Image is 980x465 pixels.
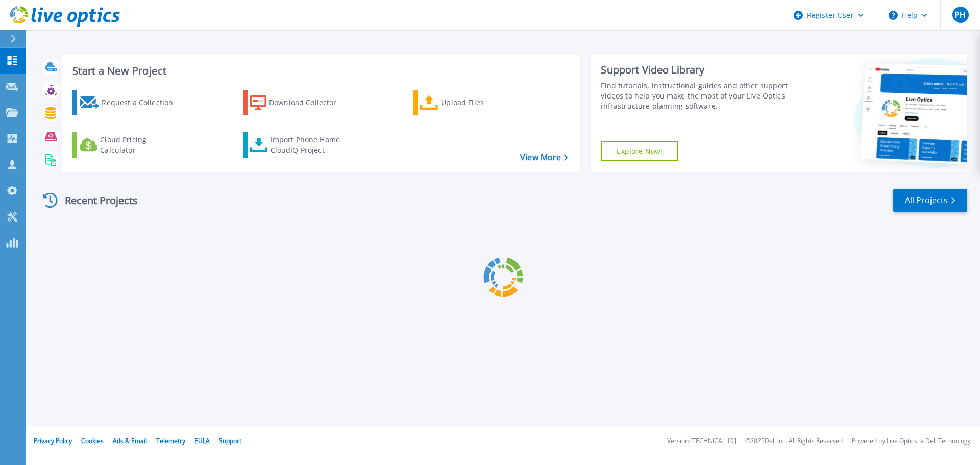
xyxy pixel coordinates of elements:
li: © 2025 Dell Inc. All Rights Reserved [745,438,843,445]
a: Explore Now! [601,141,678,161]
div: Download Collector [269,92,351,113]
a: Ads & Email [113,436,147,445]
li: Powered by Live Optics, a Dell Technology [852,438,971,445]
span: PH [954,11,966,19]
li: Version: [TECHNICAL_ID] [667,438,736,445]
a: View More [520,153,568,162]
a: Support [219,436,241,445]
div: Import Phone Home CloudIQ Project [271,135,350,155]
div: Cloud Pricing Calculator [100,135,182,155]
div: Request a Collection [102,92,183,113]
a: Cloud Pricing Calculator [72,132,186,158]
div: Find tutorials, instructional guides and other support videos to help you make the most of your L... [601,81,793,111]
div: Upload Files [441,92,523,113]
a: Telemetry [156,436,185,445]
a: All Projects [893,189,967,212]
div: Support Video Library [601,63,793,77]
a: Upload Files [413,90,527,115]
a: Request a Collection [72,90,186,115]
a: EULA [194,436,210,445]
a: Cookies [81,436,104,445]
h3: Start a New Project [72,65,568,77]
div: Recent Projects [39,188,152,213]
a: Privacy Policy [34,436,72,445]
a: Download Collector [243,90,357,115]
